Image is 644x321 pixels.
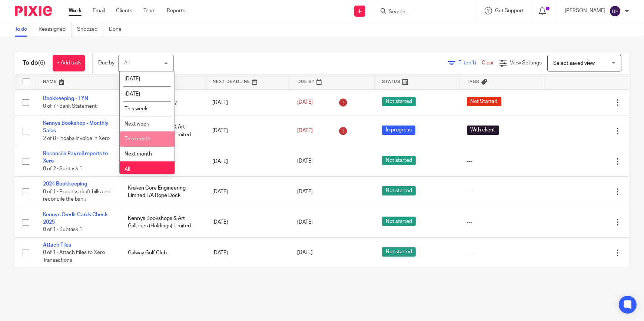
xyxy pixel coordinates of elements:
span: Not Started [467,97,501,106]
span: [DATE] [297,100,313,105]
span: Select saved view [553,61,595,66]
span: 0 of 7 · Bank Statement [43,104,97,109]
span: Not started [382,217,416,226]
span: [DATE] [297,159,313,164]
a: Reconcile Payroll reports to Xero [43,151,108,164]
a: Reassigned [39,22,72,37]
span: [DATE] [297,128,313,133]
span: [DATE] [297,220,313,225]
a: Kennys Credit Cards Check 2025 [43,212,108,225]
span: [DATE] [125,76,140,81]
span: (6) [38,60,45,66]
span: 0 of 2 · Subtask 1 [43,166,82,171]
span: Not started [382,186,416,195]
td: [DATE] [205,89,290,116]
span: All [125,167,130,172]
td: [DATE] [205,238,290,268]
a: Reports [167,7,185,14]
a: Clear [482,60,494,66]
p: [PERSON_NAME] [565,7,605,14]
div: --- [467,249,537,257]
span: Tags [467,80,479,84]
span: Filter [458,60,482,66]
a: Work [69,7,82,14]
h1: To do [23,59,45,67]
td: [DATE] [205,177,290,207]
span: 0 of 1 · Subtask 1 [43,227,82,233]
a: Attach Files [43,243,71,248]
div: --- [467,188,537,195]
td: Galway Golf Club [120,238,205,268]
input: Search [388,9,455,16]
td: [DATE] [205,207,290,237]
p: Due by [98,59,114,67]
span: Next month [125,151,152,157]
a: Kennys Bookshop - Monthly Sales [43,121,109,133]
div: All [124,60,130,66]
a: + Add task [53,55,85,71]
a: Snoozed [77,22,103,37]
span: [DATE] [297,189,313,194]
a: Team [143,7,156,14]
td: Kennys Bookshops & Art Galleries (Holdings) Limited [120,207,205,237]
span: With client [467,126,499,135]
a: Email [93,7,105,14]
span: [DATE] [125,91,140,97]
span: 2 of 8 · Indaba Invoice in Xero [43,136,110,141]
td: [DATE] [205,116,290,146]
img: Pixie [15,6,52,16]
span: Not started [382,156,416,165]
span: 0 of 1 · Process draft bills and reconcile the bank [43,189,110,202]
span: View Settings [510,60,542,66]
div: --- [467,218,537,226]
span: This week [125,106,147,111]
span: Not started [382,97,416,106]
span: Not started [382,247,416,257]
div: --- [467,158,537,165]
span: 0 of 1 · Attach Files to Xero Transactions [43,250,105,263]
span: Get Support [495,8,524,13]
span: In progress [382,126,415,135]
img: svg%3E [609,5,621,17]
td: Kraken Core Engineering Limited T/A Rope Dock [120,177,205,207]
a: Bookkeeping - TYN [43,96,88,101]
a: Done [109,22,127,37]
a: 2024 Bookkeeping [43,181,87,187]
a: To do [15,22,33,37]
a: Clients [116,7,132,14]
span: This month [125,136,150,141]
td: [DATE] [205,146,290,177]
span: [DATE] [297,250,313,255]
span: Next week [125,121,149,127]
span: (1) [470,60,476,66]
